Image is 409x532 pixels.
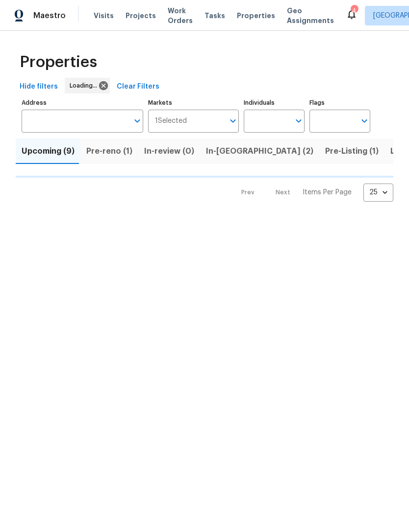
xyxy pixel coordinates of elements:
[237,11,275,21] span: Properties
[325,144,379,158] span: Pre-Listing (1)
[94,11,114,21] span: Visits
[226,114,240,128] button: Open
[16,78,62,96] button: Hide filters
[22,100,143,106] label: Address
[244,100,305,106] label: Individuals
[232,184,393,202] nav: Pagination Navigation
[309,100,370,106] label: Flags
[292,114,306,128] button: Open
[20,57,97,67] span: Properties
[65,78,110,93] div: Loading...
[287,6,334,25] span: Geo Assignments
[130,114,144,128] button: Open
[20,81,58,93] span: Hide filters
[126,11,156,21] span: Projects
[33,11,66,21] span: Maestro
[351,6,358,16] div: 4
[168,6,193,25] span: Work Orders
[303,187,352,197] p: Items Per Page
[363,180,393,205] div: 25
[155,117,187,125] span: 1 Selected
[86,144,132,158] span: Pre-reno (1)
[206,144,313,158] span: In-[GEOGRAPHIC_DATA] (2)
[358,114,371,128] button: Open
[117,81,159,93] span: Clear Filters
[144,144,194,158] span: In-review (0)
[22,144,75,158] span: Upcoming (9)
[148,100,239,106] label: Markets
[204,12,225,19] span: Tasks
[113,78,163,96] button: Clear Filters
[70,81,101,91] span: Loading...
